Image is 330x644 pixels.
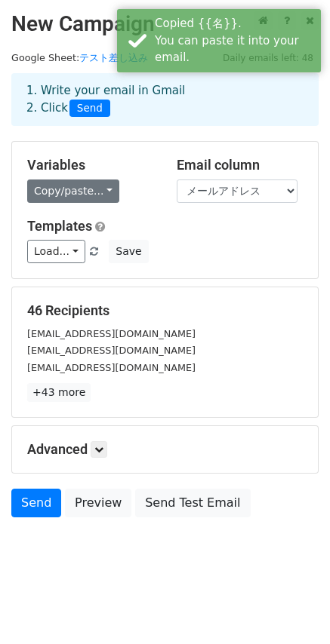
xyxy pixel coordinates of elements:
a: Load... [27,240,85,263]
a: Send Test Email [135,489,250,517]
a: +43 more [27,383,91,402]
a: Send [11,489,61,517]
iframe: Chat Widget [254,572,330,644]
div: チャットウィジェット [254,572,330,644]
a: テスト差し込み [79,52,148,63]
div: 1. Write your email in Gmail 2. Click [15,82,315,117]
a: Templates [27,218,92,234]
h5: Variables [27,157,154,173]
a: Copy/paste... [27,179,119,203]
small: [EMAIL_ADDRESS][DOMAIN_NAME] [27,345,196,356]
small: [EMAIL_ADDRESS][DOMAIN_NAME] [27,362,196,373]
button: Save [109,240,148,263]
h5: Advanced [27,441,303,458]
h5: Email column [177,157,304,173]
a: Preview [65,489,131,517]
h2: New Campaign [11,11,319,37]
small: Google Sheet: [11,52,148,63]
div: Copied {{名}}. You can paste it into your email. [155,15,315,66]
small: [EMAIL_ADDRESS][DOMAIN_NAME] [27,328,196,339]
span: Send [69,100,110,118]
h5: 46 Recipients [27,302,303,319]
